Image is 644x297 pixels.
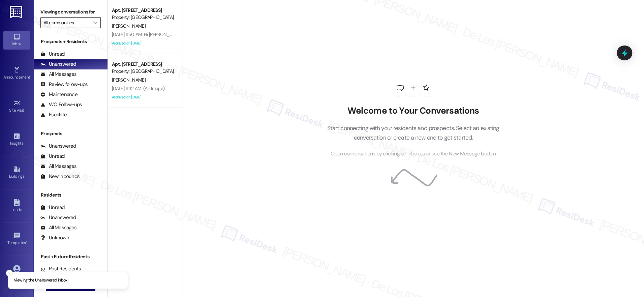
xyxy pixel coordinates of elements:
a: Account [3,263,30,281]
div: Property: [GEOGRAPHIC_DATA] [112,14,174,21]
div: Unanswered [40,214,76,221]
div: All Messages [40,224,76,231]
div: New Inbounds [40,173,80,180]
div: Unread [40,204,65,211]
a: Site Visit • [3,97,30,116]
img: ResiDesk Logo [10,6,24,18]
div: [DATE] 11:42 AM: (An Image) [112,85,164,91]
span: Open conversations by clicking on inboxes or use the New Message button [330,150,496,158]
p: Start connecting with your residents and prospects. Select an existing conversation or create a n... [317,123,510,143]
button: Close toast [6,270,13,276]
div: Unread [40,51,65,58]
div: Unknown [40,234,69,241]
div: Property: [GEOGRAPHIC_DATA] [112,68,174,75]
a: Leads [3,197,30,215]
div: Apt. [STREET_ADDRESS] [112,61,174,68]
a: Insights • [3,130,30,149]
div: Unanswered [40,143,76,150]
div: Residents [34,191,108,199]
label: Viewing conversations for [40,7,101,17]
div: Unanswered [40,61,76,68]
h2: Welcome to Your Conversations [317,106,510,116]
a: Buildings [3,164,30,182]
i:  [93,20,97,25]
div: Escalate [40,111,67,118]
div: WO Follow-ups [40,101,82,108]
div: Unread [40,153,65,160]
span: • [30,74,31,79]
div: Prospects + Residents [34,38,108,45]
div: All Messages [40,71,76,78]
div: Past + Future Residents [34,253,108,260]
a: Templates • [3,230,30,248]
span: • [24,107,25,112]
span: [PERSON_NAME] [112,77,146,83]
p: Viewing the Unanswered inbox [14,277,67,284]
div: Prospects [34,130,108,137]
span: [PERSON_NAME] [112,23,146,29]
div: [DATE] 11:50 AM: Hi [PERSON_NAME], Just a reminder - Game Night is happening tonight! Check out t... [112,31,429,37]
div: All Messages [40,163,76,170]
div: Review follow-ups [40,81,88,88]
a: Inbox [3,31,30,49]
input: All communities [43,17,90,28]
span: • [23,140,24,145]
div: Maintenance [40,91,78,98]
div: Apt. [STREET_ADDRESS] [112,7,174,14]
div: Archived on [DATE] [111,93,175,101]
span: • [26,239,27,244]
div: Archived on [DATE] [111,39,175,48]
